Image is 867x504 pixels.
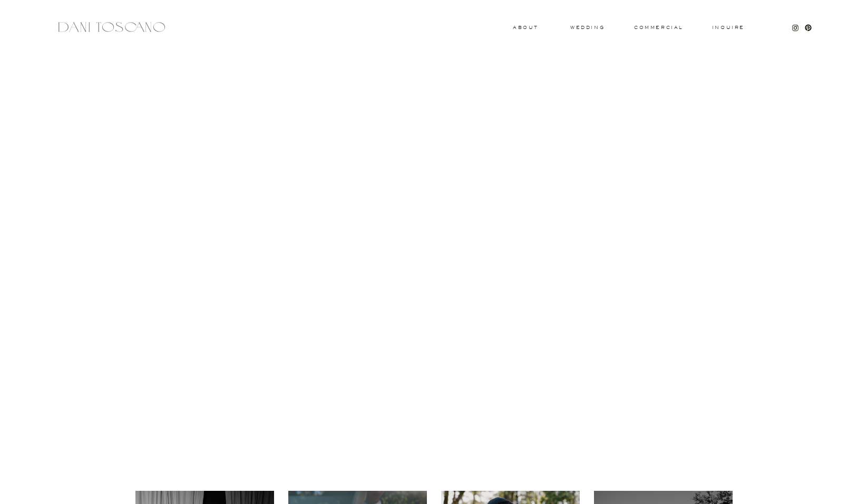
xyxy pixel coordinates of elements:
a: wedding [570,25,605,29]
a: commercial [634,25,683,30]
a: About [513,25,536,29]
a: Inquire [712,25,745,31]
